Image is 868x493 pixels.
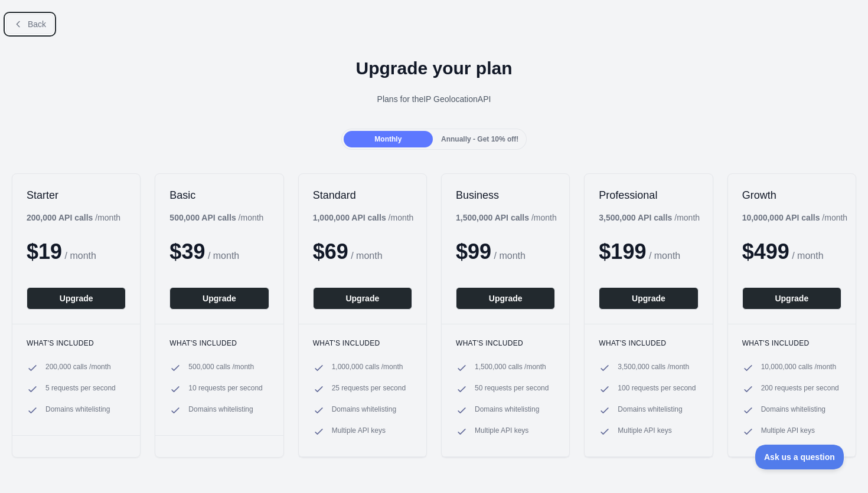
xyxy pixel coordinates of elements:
[742,213,820,222] b: 10,000,000 API calls
[599,239,646,264] span: $ 199
[742,188,841,202] h2: Growth
[456,239,491,264] span: $ 99
[313,188,412,202] h2: Standard
[755,445,844,469] iframe: Toggle Customer Support
[742,212,848,224] div: / month
[313,212,414,224] div: / month
[599,213,672,222] b: 3,500,000 API calls
[313,239,348,264] span: $ 69
[456,213,529,222] b: 1,500,000 API calls
[456,212,557,224] div: / month
[313,213,386,222] b: 1,000,000 API calls
[599,212,700,224] div: / month
[599,188,698,202] h2: Professional
[456,188,555,202] h2: Business
[742,239,789,264] span: $ 499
